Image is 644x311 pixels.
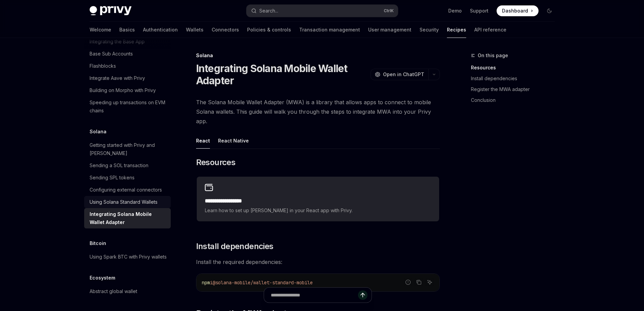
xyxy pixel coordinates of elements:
a: Register the MWA adapter [471,84,560,95]
div: Using Solana Standard Wallets [90,198,158,206]
div: Flashblocks [90,62,116,70]
div: Solana [196,52,440,59]
div: Getting started with Privy and [PERSON_NAME] [90,141,167,157]
span: Learn how to set up [PERSON_NAME] in your React app with Privy. [205,206,431,215]
a: Speeding up transactions on EVM chains [84,96,171,117]
a: Flashblocks [84,60,171,72]
a: Conclusion [471,95,560,106]
div: Sending a SOL transaction [90,161,148,170]
a: Demo [448,7,462,14]
a: Dashboard [497,5,539,16]
a: Using Solana Standard Wallets [84,196,171,208]
a: Sending a SOL transaction [84,159,171,172]
button: Open search [246,5,398,17]
div: Speeding up transactions on EVM chains [90,98,167,115]
a: Getting started with Privy and [PERSON_NAME] [84,139,171,159]
button: Toggle dark mode [544,5,555,16]
span: Dashboard [502,7,528,14]
span: On this page [478,51,508,60]
a: Configuring external connectors [84,184,171,196]
a: Base Sub Accounts [84,48,171,60]
span: The Solana Mobile Wallet Adapter (MWA) is a library that allows apps to connect to mobile Solana ... [196,97,440,126]
div: Integrate Aave with Privy [90,74,145,82]
a: Support [470,7,488,14]
a: User management [368,22,411,38]
a: Install dependencies [471,73,560,84]
button: Open in ChatGPT [371,69,428,80]
a: Basics [119,22,135,38]
a: Integrating Solana Mobile Wallet Adapter [84,208,171,228]
a: Sending SPL tokens [84,172,171,184]
h1: Integrating Solana Mobile Wallet Adapter [196,62,368,87]
div: Sending SPL tokens [90,174,135,182]
a: API reference [474,22,506,38]
a: Authentication [143,22,178,38]
a: Transaction management [299,22,360,38]
div: React [196,133,210,149]
div: Building on Morpho with Privy [90,86,156,94]
a: Welcome [90,22,111,38]
span: Open in ChatGPT [383,71,424,78]
a: Building on Morpho with Privy [84,84,171,96]
a: Connectors [212,22,239,38]
div: React Native [218,133,249,149]
div: Search... [259,7,278,15]
span: Ctrl K [384,8,394,14]
img: dark logo [90,6,132,16]
a: Policies & controls [247,22,291,38]
h5: Solana [90,128,106,136]
div: Configuring external connectors [90,186,162,194]
a: Wallets [186,22,204,38]
a: **** **** **** ***Learn how to set up [PERSON_NAME] in your React app with Privy. [197,177,439,221]
span: Resources [196,157,236,168]
a: Resources [471,62,560,73]
a: Security [420,22,439,38]
a: Recipes [447,22,466,38]
div: Integrating Solana Mobile Wallet Adapter [90,210,167,226]
div: Base Sub Accounts [90,50,133,58]
a: Integrate Aave with Privy [84,72,171,84]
